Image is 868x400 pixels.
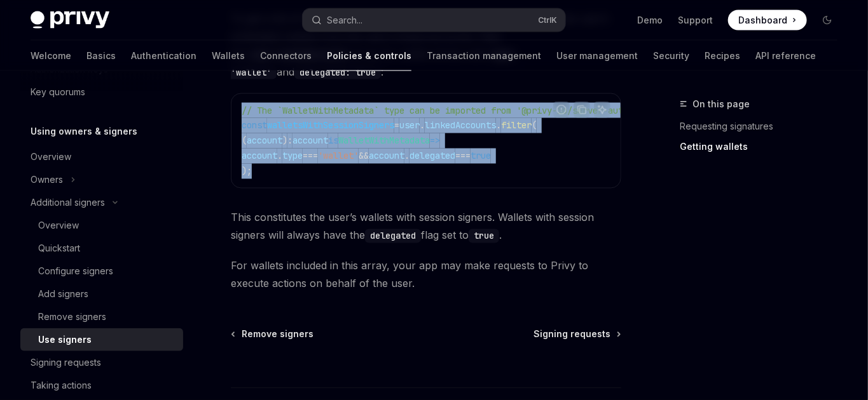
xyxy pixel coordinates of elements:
a: Welcome [31,41,71,71]
span: // The `WalletWithMetadata` type can be imported from '@privy-io/server-auth' [242,105,633,116]
img: dark logo [31,11,109,29]
span: Remove signers [242,328,313,341]
span: true [471,150,491,162]
a: Demo [637,14,663,27]
span: account [242,150,277,162]
span: For wallets included in this array, your app may make requests to Privy to execute actions on beh... [231,257,621,293]
span: . [277,150,282,162]
span: linkedAccounts [425,120,496,131]
span: Signing requests [534,328,610,341]
span: user [399,120,420,131]
span: This constitutes the user’s wallets with session signers. Wallets with session signers will alway... [231,209,621,244]
span: account [369,150,404,162]
button: Additional signers [20,191,183,214]
a: Dashboard [728,10,807,30]
a: Use signers [20,328,183,351]
span: type [282,150,303,162]
span: WalletWithMetadata [338,135,430,147]
span: => [430,135,440,147]
div: Overview [38,218,79,233]
a: Remove signers [232,328,313,341]
span: Dashboard [738,14,787,27]
span: 'wallet' [318,150,359,162]
code: true [469,229,499,243]
a: Add signers [20,283,183,305]
span: . [496,120,501,131]
span: delegated [410,150,455,162]
span: filter [501,120,532,131]
a: Taking actions [20,374,183,397]
span: is [328,135,338,147]
a: Security [653,41,689,71]
button: Search...CtrlK [303,9,565,32]
a: Getting wallets [680,137,848,157]
a: Configure signers [20,260,183,283]
a: Signing requests [20,351,183,374]
a: Remove signers [20,305,183,328]
a: Connectors [260,41,312,71]
div: Search... [327,13,362,28]
div: Remove signers [38,309,106,324]
span: Ctrl K [539,15,558,25]
a: Wallets [212,41,245,71]
span: ( [532,120,537,131]
a: Basics [86,41,116,71]
button: Owners [20,168,183,191]
a: Authentication [131,41,196,71]
span: ( [242,135,247,147]
span: account [293,135,328,147]
span: On this page [692,97,750,112]
a: User management [556,41,638,71]
a: API reference [755,41,816,71]
button: Report incorrect code [553,102,570,118]
div: Configure signers [38,263,113,279]
span: = [394,120,399,131]
div: Use signers [38,332,92,347]
div: Additional signers [31,195,105,210]
button: Copy the contents from the code block [574,102,590,118]
span: && [359,150,369,162]
a: Transaction management [427,41,541,71]
a: Support [678,14,713,27]
span: . [420,120,425,131]
a: Overview [20,145,183,168]
span: === [303,150,318,162]
div: Owners [31,172,63,187]
span: ) [282,135,287,147]
code: delegated: true [294,65,381,79]
a: Signing requests [534,328,620,341]
button: Ask AI [594,102,610,118]
span: const [242,120,267,131]
h5: Using owners & signers [31,124,137,139]
code: delegated [365,229,421,243]
span: : [287,135,293,147]
a: Recipes [705,41,740,71]
span: === [455,150,471,162]
span: walletsWithSessionSigners [267,120,394,131]
span: ); [242,166,252,177]
a: Quickstart [20,237,183,260]
a: Requesting signatures [680,117,848,137]
div: Taking actions [31,378,92,393]
div: Add signers [38,286,88,302]
div: Overview [31,149,71,164]
span: account [247,135,282,147]
a: Key quorums [20,81,183,103]
a: Policies & controls [327,41,411,71]
div: Signing requests [31,355,101,370]
div: Key quorums [31,84,85,100]
a: Overview [20,214,183,237]
button: Toggle dark mode [817,10,837,30]
div: Quickstart [38,241,80,256]
span: . [404,150,410,162]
